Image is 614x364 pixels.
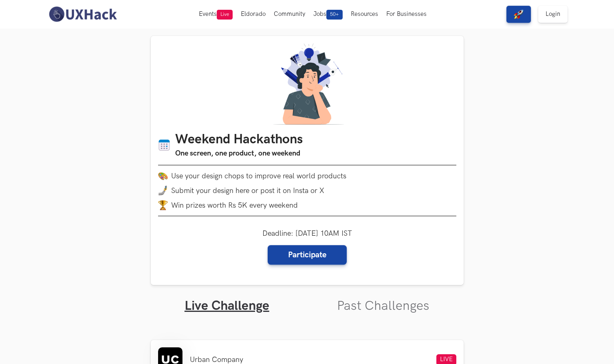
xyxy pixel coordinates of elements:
a: Live Challenge [185,298,269,314]
li: Urban Company [190,355,243,364]
ul: Tabs Interface [151,285,464,314]
li: Use your design chops to improve real world products [158,171,456,181]
li: Win prizes worth Rs 5K every weekend [158,200,456,210]
a: Past Challenges [337,298,429,314]
div: Deadline: [DATE] 10AM IST [262,229,352,265]
img: UXHack-logo.png [46,6,119,23]
h1: Weekend Hackathons [175,132,303,148]
img: Calendar icon [158,139,170,151]
a: Participate [268,245,347,265]
img: palette.png [158,171,168,181]
a: Login [538,6,568,23]
span: Live [217,10,233,20]
img: A designer thinking [268,43,346,125]
img: mobile-in-hand.png [158,186,168,195]
img: trophy.png [158,200,168,210]
h3: One screen, one product, one weekend [175,148,303,159]
img: rocket [514,9,524,19]
span: 50+ [326,10,343,20]
span: Submit your design here or post it on Insta or X [171,186,324,195]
